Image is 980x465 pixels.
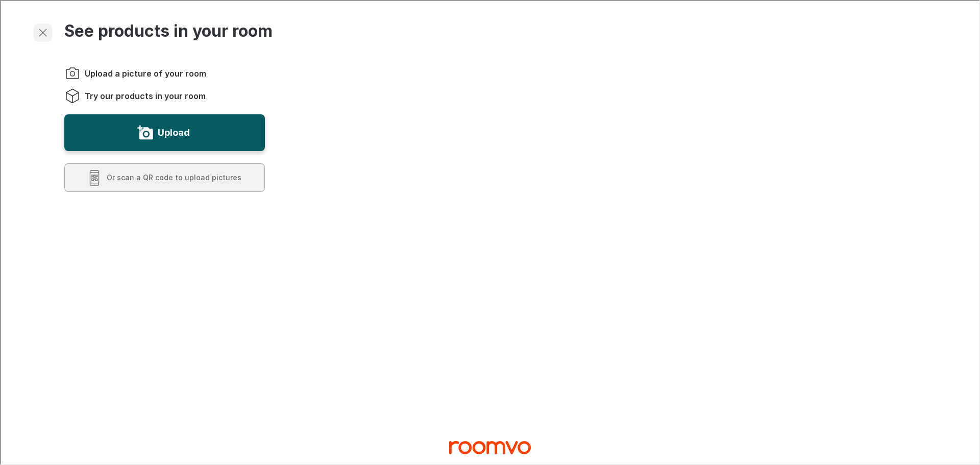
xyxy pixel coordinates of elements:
button: Upload a picture of your room [63,113,264,150]
a: Visit Sylvan Perfect Flooring homepage [448,436,530,457]
span: Try our products in your room [84,89,205,101]
button: Exit visualizer [33,22,51,41]
ol: Instructions [63,64,264,103]
button: Scan a QR code to upload pictures [63,162,264,191]
label: Upload [157,124,189,140]
span: Upload a picture of your room [84,67,205,78]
